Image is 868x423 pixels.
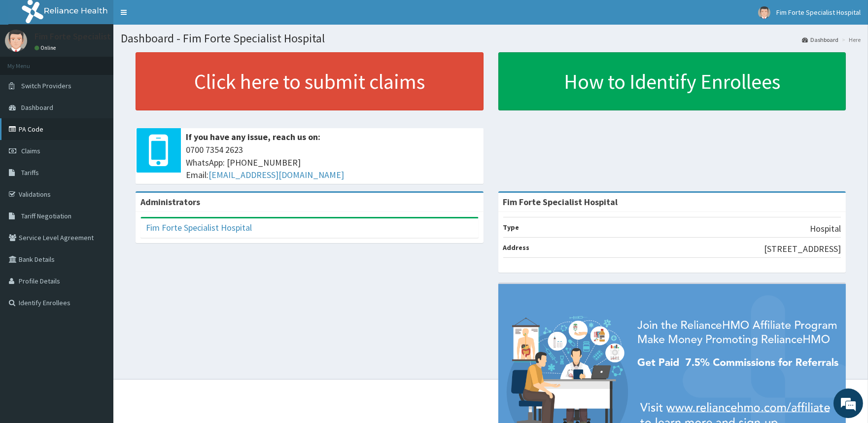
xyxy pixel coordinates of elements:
[57,124,136,224] span: We're online!
[21,81,71,90] span: Switch Providers
[208,169,344,180] a: [EMAIL_ADDRESS][DOMAIN_NAME]
[121,32,861,45] h1: Dashboard - Fim Forte Specialist Hospital
[764,243,841,255] p: [STREET_ADDRESS]
[136,52,484,110] a: Click here to submit claims
[839,35,861,44] li: Here
[503,196,618,208] strong: Fim Forte Specialist Hospital
[802,35,838,44] a: Dashboard
[503,223,520,232] b: Type
[146,222,252,233] a: Fim Forte Specialist Hospital
[35,32,145,41] p: Fim Forte Specialist Hospital
[186,143,479,181] span: 0700 7354 2623 WhatsApp: [PHONE_NUMBER] Email:
[758,6,770,19] img: User Image
[51,55,166,68] div: Chat with us now
[5,30,27,52] img: User Image
[21,168,39,177] span: Tariffs
[21,103,53,112] span: Dashboard
[140,196,200,208] b: Administrators
[162,5,185,29] div: Minimize live chat window
[186,131,320,142] b: If you have any issue, reach us on:
[5,269,188,304] textarea: Type your message and hit 'Enter'
[18,49,40,74] img: d_794563401_company_1708531726252_794563401
[810,222,841,235] p: Hospital
[21,146,40,155] span: Claims
[503,243,530,252] b: Address
[21,211,71,220] span: Tariff Negotiation
[776,8,861,17] span: Fim Forte Specialist Hospital
[498,52,846,110] a: How to Identify Enrollees
[35,44,58,51] a: Online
